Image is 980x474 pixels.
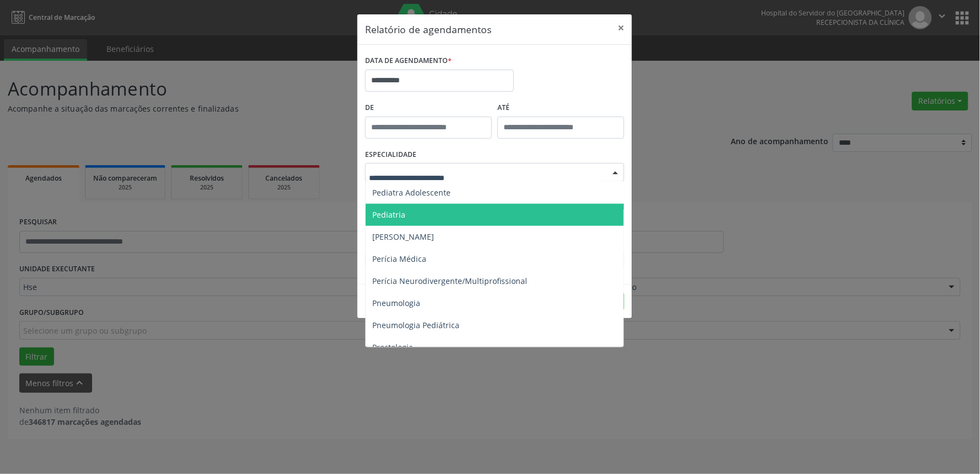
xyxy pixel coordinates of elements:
[365,146,416,164] label: ESPECIALIDADE
[372,187,451,198] span: Pediatra Adolescente
[372,342,413,352] span: Proctologia
[610,14,632,41] button: Close
[365,22,491,36] h5: Relatório de agendamentos
[365,52,452,70] label: DATA DE AGENDAMENTO
[372,209,405,220] span: Pediatria
[372,231,434,242] span: [PERSON_NAME]
[365,99,492,117] label: De
[497,99,624,117] label: ATÉ
[372,276,527,286] span: Perícia Neurodivergente/Multiprofissional
[372,320,459,330] span: Pneumologia Pediátrica
[372,254,426,264] span: Perícia Médica
[372,298,420,308] span: Pneumologia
